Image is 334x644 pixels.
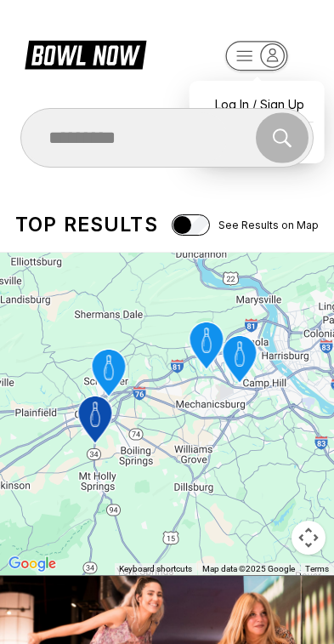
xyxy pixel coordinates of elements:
[198,89,316,119] a: Log In / Sign Up
[211,331,268,390] gmp-advanced-marker: Trindle Bowl
[292,521,326,555] button: Map camera controls
[80,345,137,404] gmp-advanced-marker: Strike Zone Bowling Center
[202,564,295,573] span: Map data ©2025 Google
[218,219,319,231] span: See Results on Map
[66,391,123,451] gmp-advanced-marker: Midway Bowling - Carlisle
[172,214,210,236] input: See Results on Map
[178,317,235,377] gmp-advanced-marker: ABC West Lanes and Lounge
[305,564,329,573] a: Terms (opens in new tab)
[4,553,60,575] img: Google
[119,563,192,575] button: Keyboard shortcuts
[15,213,158,237] div: Top results
[4,553,60,575] a: Open this area in Google Maps (opens a new window)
